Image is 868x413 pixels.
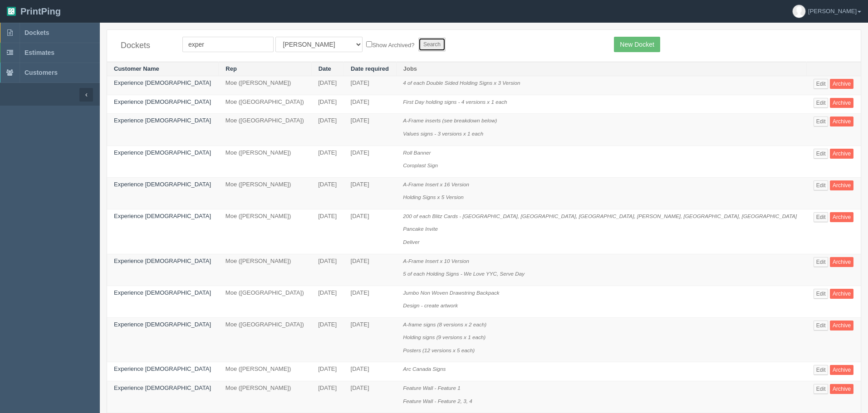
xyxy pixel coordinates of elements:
[219,286,311,317] td: Moe ([GEOGRAPHIC_DATA])
[344,286,397,317] td: [DATE]
[25,69,58,76] span: Customers
[219,95,311,114] td: Moe ([GEOGRAPHIC_DATA])
[114,384,211,391] a: Experience [DEMOGRAPHIC_DATA]
[830,98,853,108] a: Archive
[830,180,853,190] a: Archive
[814,289,829,299] a: Edit
[403,117,497,123] i: A-Frame inserts (see breakdown below)
[366,39,414,50] label: Show Archived?
[7,7,16,16] img: logo-3e63b451c926e2ac314895c53de4908e5d424f24456219fb08d385ab2e579770.png
[830,212,853,222] a: Archive
[219,381,311,413] td: Moe ([PERSON_NAME])
[403,398,472,404] i: Feature Wall - Feature 2, 3, 4
[311,362,343,381] td: [DATE]
[219,362,311,381] td: Moe ([PERSON_NAME])
[114,149,211,156] a: Experience [DEMOGRAPHIC_DATA]
[226,65,237,72] a: Rep
[344,254,397,286] td: [DATE]
[403,150,431,155] i: Roll Banner
[830,149,853,159] a: Archive
[403,239,419,245] i: Deliver
[403,385,460,391] i: Feature Wall - Feature 1
[344,76,397,95] td: [DATE]
[403,347,475,353] i: Posters (12 versions x 5 each)
[311,177,343,209] td: [DATE]
[614,37,660,52] a: New Docket
[403,131,483,136] i: Values signs - 3 versions x 1 each
[403,181,469,187] i: A-Frame Insert x 16 Version
[403,321,486,327] i: A-frame signs (8 versions x 2 each)
[114,213,211,219] a: Experience [DEMOGRAPHIC_DATA]
[319,65,331,72] a: Date
[219,177,311,209] td: Moe ([PERSON_NAME])
[403,258,469,264] i: A-Frame Insert x 10 Version
[121,41,169,50] h4: Dockets
[182,37,274,52] input: Customer Name
[403,226,438,232] i: Pancake Invite
[25,49,54,56] span: Estimates
[344,114,397,146] td: [DATE]
[403,290,499,296] i: Jumbo Non Woven Drawstring Backpack
[344,177,397,209] td: [DATE]
[418,38,446,51] input: Search
[814,117,829,126] a: Edit
[114,65,159,72] a: Customer Name
[114,321,211,328] a: Experience [DEMOGRAPHIC_DATA]
[311,114,343,146] td: [DATE]
[114,98,211,105] a: Experience [DEMOGRAPHIC_DATA]
[830,79,853,89] a: Archive
[344,146,397,177] td: [DATE]
[311,95,343,114] td: [DATE]
[403,99,507,105] i: First Day holding signs - 4 versions x 1 each
[793,5,805,18] img: avatar_default-7531ab5dedf162e01f1e0bb0964e6a185e93c5c22dfe317fb01d7f8cd2b1632c.jpg
[403,271,525,277] i: 5 of each Holding Signs - We Love YYC, Serve Day
[344,209,397,254] td: [DATE]
[114,258,211,264] a: Experience [DEMOGRAPHIC_DATA]
[344,95,397,114] td: [DATE]
[830,117,853,126] a: Archive
[814,321,829,330] a: Edit
[830,289,853,299] a: Archive
[351,65,389,72] a: Date required
[219,76,311,95] td: Moe ([PERSON_NAME])
[114,117,211,124] a: Experience [DEMOGRAPHIC_DATA]
[344,317,397,362] td: [DATE]
[403,80,520,86] i: 4 of each Double Sided Holding Signs x 3 Version
[403,194,463,200] i: Holding Signs x 5 Version
[814,212,829,222] a: Edit
[311,381,343,413] td: [DATE]
[403,334,485,340] i: Holding signs (9 versions x 1 each)
[311,254,343,286] td: [DATE]
[814,180,829,190] a: Edit
[311,317,343,362] td: [DATE]
[396,62,807,76] th: Jobs
[344,362,397,381] td: [DATE]
[403,213,797,219] i: 200 of each Blitz Cards - [GEOGRAPHIC_DATA], [GEOGRAPHIC_DATA], [GEOGRAPHIC_DATA], [PERSON_NAME],...
[25,29,49,36] span: Dockets
[830,257,853,267] a: Archive
[403,162,438,168] i: Coroplast Sign
[311,76,343,95] td: [DATE]
[814,384,829,394] a: Edit
[403,366,446,372] i: Arc Canada Signs
[219,209,311,254] td: Moe ([PERSON_NAME])
[830,384,853,394] a: Archive
[366,41,372,47] input: Show Archived?
[311,146,343,177] td: [DATE]
[114,79,211,86] a: Experience [DEMOGRAPHIC_DATA]
[814,365,829,375] a: Edit
[830,365,853,375] a: Archive
[311,209,343,254] td: [DATE]
[311,286,343,317] td: [DATE]
[344,381,397,413] td: [DATE]
[814,257,829,267] a: Edit
[814,79,829,89] a: Edit
[219,146,311,177] td: Moe ([PERSON_NAME])
[114,289,211,296] a: Experience [DEMOGRAPHIC_DATA]
[219,317,311,362] td: Moe ([GEOGRAPHIC_DATA])
[814,149,829,159] a: Edit
[830,321,853,330] a: Archive
[219,254,311,286] td: Moe ([PERSON_NAME])
[114,181,211,188] a: Experience [DEMOGRAPHIC_DATA]
[403,302,458,308] i: Design - create artwork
